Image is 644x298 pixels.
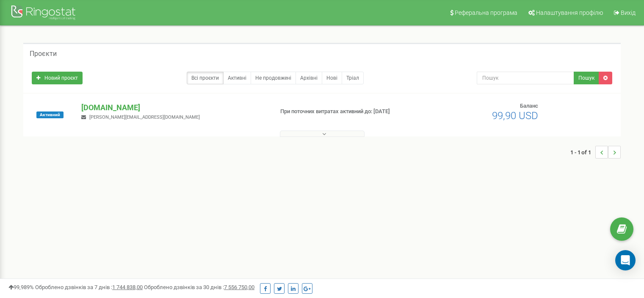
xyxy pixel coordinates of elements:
[144,284,254,290] span: Оброблено дзвінків за 30 днів :
[342,72,364,84] a: Тріал
[36,111,64,118] span: Активний
[455,9,517,16] span: Реферальна програма
[296,72,322,84] a: Архівні
[492,110,538,122] span: 99,90 USD
[621,9,636,16] span: Вихід
[570,137,621,167] nav: ...
[520,103,538,109] span: Баланс
[224,284,254,290] u: 7 556 750,00
[30,50,57,58] h5: Проєкти
[251,72,296,84] a: Не продовжені
[112,284,143,290] u: 1 744 838,00
[8,284,34,290] span: 99,989%
[81,102,266,113] p: [DOMAIN_NAME]
[570,146,595,159] span: 1 - 1 of 1
[280,108,416,116] p: При поточних витратах активний до: [DATE]
[574,72,599,84] button: Пошук
[536,9,603,16] span: Налаштування профілю
[322,72,342,84] a: Нові
[187,72,224,84] a: Всі проєкти
[615,250,636,270] div: Open Intercom Messenger
[477,72,574,84] input: Пошук
[223,72,251,84] a: Активні
[32,72,83,84] a: Новий проєкт
[89,114,200,120] span: [PERSON_NAME][EMAIL_ADDRESS][DOMAIN_NAME]
[35,284,143,290] span: Оброблено дзвінків за 7 днів :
